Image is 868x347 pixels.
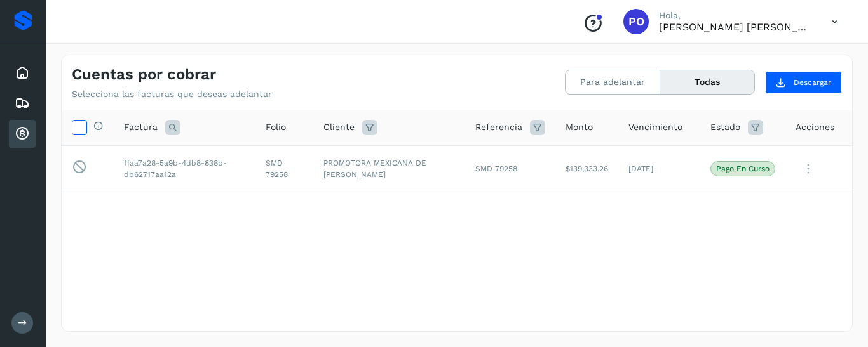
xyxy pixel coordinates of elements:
td: $139,333.26 [555,145,618,192]
td: SMD 79258 [255,145,313,192]
span: Monto [566,121,593,134]
div: Embarques [9,89,36,117]
h4: Cuentas por cobrar [72,65,216,84]
td: PROMOTORA MEXICANA DE [PERSON_NAME] [313,145,465,192]
span: Vencimiento [628,121,682,134]
span: Acciones [796,121,834,134]
button: Para adelantar [566,70,660,94]
div: Cuentas por cobrar [9,120,36,148]
span: Referencia [475,121,522,134]
p: Pago en curso [716,164,770,173]
span: Cliente [323,121,355,134]
p: Selecciona las facturas que deseas adelantar [72,89,272,100]
td: ffaa7a28-5a9b-4db8-838b-db62717aa12a [114,145,255,192]
span: Folio [266,121,286,134]
td: SMD 79258 [465,145,555,192]
td: [DATE] [618,145,700,192]
span: Estado [710,121,740,134]
span: Descargar [794,77,831,88]
p: Hola, [659,10,811,21]
div: Inicio [9,59,36,87]
span: Factura [124,121,158,134]
button: Descargar [765,71,842,94]
p: PABLO ORLANDO GONZALEZ GONZALEZ [659,21,811,33]
button: Todas [660,70,754,94]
